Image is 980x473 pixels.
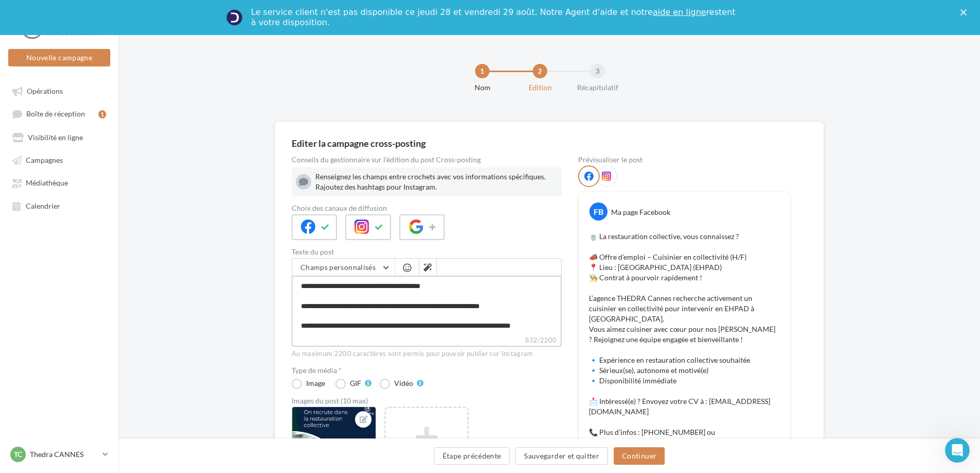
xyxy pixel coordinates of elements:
[306,380,325,387] div: Image
[292,349,562,359] div: Au maximum 2200 caractères sont permis pour pouvoir publier sur Instagram
[515,447,608,465] button: Sauvegarder et quitter
[533,64,547,78] div: 2
[475,64,489,78] div: 1
[26,201,60,210] span: Calendrier
[251,7,737,28] div: Le service client n'est pas disponible ce jeudi 28 et vendredi 29 août. Notre Agent d'aide et not...
[6,150,112,169] a: Campagnes
[611,207,670,217] div: Ma page Facebook
[6,81,112,100] a: Opérations
[350,380,361,387] div: GIF
[6,104,112,123] a: Boîte de réception1
[565,82,631,93] div: Récapitulatif
[6,173,112,192] a: Médiathèque
[292,205,562,212] label: Choix des canaux de diffusion
[26,156,63,164] span: Campagnes
[8,445,110,464] a: TC Thedra CANNES
[26,179,68,188] span: Médiathèque
[6,196,112,215] a: Calendrier
[960,9,971,15] div: Fermer
[590,64,605,78] div: 3
[27,87,63,95] span: Opérations
[292,259,395,276] button: Champs personnalisés
[226,9,243,26] img: Profile image for Service-Client
[292,335,562,347] label: 832/2200
[292,139,426,148] div: Editer la campagne cross-posting
[449,82,515,93] div: Nom
[292,156,562,163] div: Conseils du gestionnaire sur l'édition du post Cross-posting
[614,447,665,465] button: Continuer
[945,438,970,463] iframe: Intercom live chat
[8,49,110,66] button: Nouvelle campagne
[578,156,790,163] div: Prévisualiser le post
[292,367,562,374] label: Type de média *
[653,7,706,17] a: aide en ligne
[98,110,106,119] div: 1
[6,128,112,146] a: Visibilité en ligne
[434,447,510,465] button: Étape précédente
[589,202,607,221] div: FB
[14,449,22,460] span: TC
[315,172,557,192] div: Renseignez les champs entre crochets avec vos informations spécifiques. Rajoutez des hashtags pou...
[292,397,562,404] div: Images du post (10 max)
[30,449,98,460] p: Thedra CANNES
[28,133,83,142] span: Visibilité en ligne
[292,248,562,256] label: Texte du post
[394,380,413,387] div: Vidéo
[26,110,85,119] span: Boîte de réception
[300,263,376,272] span: Champs personnalisés
[507,82,573,93] div: Edition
